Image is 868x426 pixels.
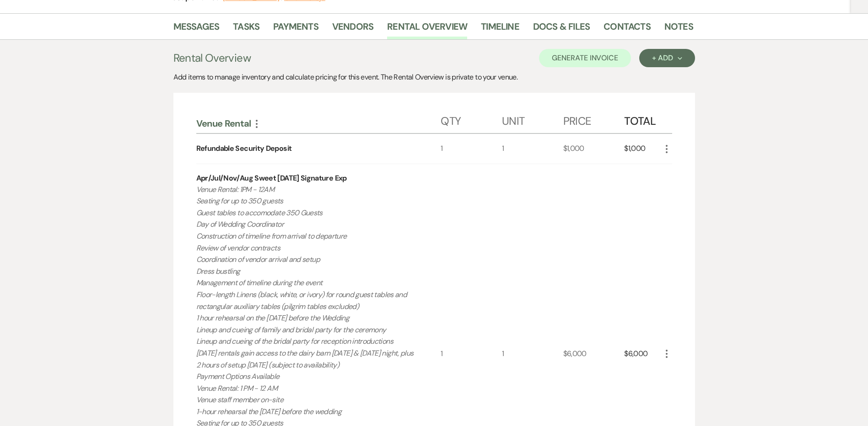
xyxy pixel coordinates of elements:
div: Price [563,106,625,133]
a: Rental Overview [387,19,467,39]
a: Notes [664,19,693,39]
div: Apr/Jul/Nov/Aug Sweet [DATE] Signature Exp [196,173,347,184]
div: Unit [502,106,563,133]
div: $1,000 [563,134,625,164]
button: Generate Invoice [539,49,631,67]
button: + Add [639,49,695,67]
a: Tasks [233,19,259,39]
a: Payments [273,19,318,39]
a: Vendors [332,19,373,39]
div: Venue Rental [196,117,441,129]
div: 1 [441,134,502,164]
a: Docs & Files [533,19,590,39]
div: $1,000 [624,134,661,164]
div: 1 [502,134,563,164]
h3: Rental Overview [173,50,251,66]
a: Timeline [481,19,519,39]
div: Add items to manage inventory and calculate pricing for this event. The Rental Overview is privat... [173,72,695,83]
div: + Add [652,54,682,62]
a: Contacts [604,19,651,39]
div: Qty [441,106,502,133]
div: Total [624,106,661,133]
div: Refundable Security Deposit [196,143,292,154]
a: Messages [173,19,220,39]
